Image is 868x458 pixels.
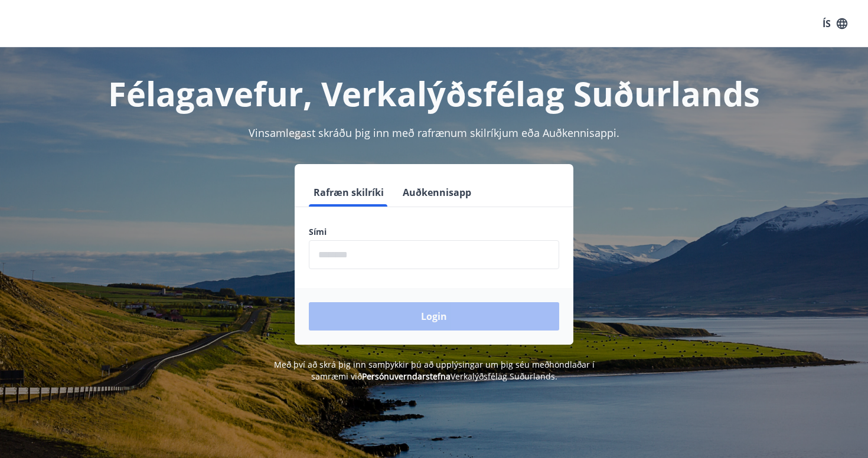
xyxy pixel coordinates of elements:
[398,178,476,207] button: Auðkennisapp
[23,71,845,116] h1: Félagavefur, Verkalýðsfélag Suðurlands
[249,126,619,140] span: Vinsamlegast skráðu þig inn með rafrænum skilríkjum eða Auðkennisappi.
[274,359,595,382] span: Með því að skrá þig inn samþykkir þú að upplýsingar um þig séu meðhöndlaðar í samræmi við Verkalý...
[309,178,389,207] button: Rafræn skilríki
[816,13,854,34] button: ÍS
[309,226,559,238] label: Sími
[362,371,451,382] a: Persónuverndarstefna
